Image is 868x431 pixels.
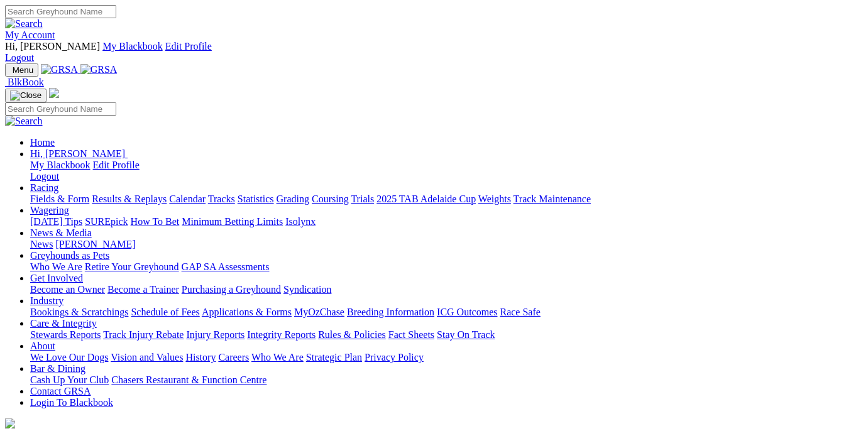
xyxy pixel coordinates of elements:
a: Schedule of Fees [131,307,199,317]
a: Grading [277,194,309,204]
a: Chasers Restaurant & Function Centre [111,374,266,385]
span: Hi, [PERSON_NAME] [30,148,125,159]
a: Bookings & Scratchings [30,307,128,317]
a: Syndication [283,284,331,295]
a: Home [30,137,55,148]
a: Strategic Plan [306,352,362,363]
a: Cash Up Your Club [30,374,109,385]
a: Privacy Policy [365,352,424,363]
a: Get Involved [30,273,83,283]
img: GRSA [41,64,78,75]
a: Who We Are [251,352,304,363]
a: Become an Owner [30,284,105,295]
a: Racing [30,182,58,193]
div: News & Media [30,239,863,250]
img: GRSA [80,64,118,75]
a: Injury Reports [186,329,244,340]
a: About [30,341,55,351]
a: How To Bet [131,216,180,227]
a: Minimum Betting Limits [182,216,283,227]
a: Vision and Values [111,352,183,363]
a: MyOzChase [294,307,344,317]
a: My Account [5,30,55,40]
img: logo-grsa-white.png [49,88,59,98]
a: My Blackbook [30,160,91,170]
a: Results & Replays [92,194,167,204]
a: Isolynx [285,216,316,227]
input: Search [5,102,116,116]
a: We Love Our Dogs [30,352,108,363]
div: Racing [30,194,863,205]
div: My Account [5,41,863,63]
button: Toggle navigation [5,63,38,77]
a: [PERSON_NAME] [55,239,135,249]
div: Get Involved [30,284,863,295]
a: Login To Blackbook [30,397,113,408]
div: Wagering [30,216,863,227]
a: Coursing [312,194,349,204]
a: My Blackbook [102,41,163,52]
button: Toggle navigation [5,89,47,102]
a: Fact Sheets [388,329,434,340]
a: Track Injury Rebate [103,329,184,340]
img: logo-grsa-white.png [5,418,15,428]
a: BlkBook [5,77,44,87]
a: Weights [478,194,511,204]
a: Calendar [169,194,206,204]
a: History [185,352,216,363]
a: Stay On Track [437,329,495,340]
a: Hi, [PERSON_NAME] [30,148,128,159]
a: Greyhounds as Pets [30,250,109,261]
img: Close [10,90,41,101]
div: About [30,352,863,363]
a: News [30,239,53,249]
a: News & Media [30,227,92,238]
a: Industry [30,295,63,306]
img: Search [5,116,43,127]
a: Careers [218,352,249,363]
a: Contact GRSA [30,386,91,396]
a: Logout [5,52,34,63]
div: Hi, [PERSON_NAME] [30,160,863,182]
div: Greyhounds as Pets [30,261,863,273]
a: Who We Are [30,261,82,272]
a: Rules & Policies [318,329,386,340]
a: Trials [351,194,374,204]
a: Wagering [30,205,69,215]
a: Track Maintenance [514,194,591,204]
a: Care & Integrity [30,318,97,329]
a: Applications & Forms [202,307,292,317]
a: [DATE] Tips [30,216,82,227]
a: Purchasing a Greyhound [182,284,281,295]
span: Menu [13,65,33,75]
a: Tracks [208,194,235,204]
a: Statistics [238,194,274,204]
a: ICG Outcomes [437,307,497,317]
a: Edit Profile [93,160,140,170]
a: Edit Profile [165,41,212,52]
a: 2025 TAB Adelaide Cup [376,194,476,204]
a: Logout [30,171,59,182]
div: Care & Integrity [30,329,863,341]
a: Fields & Form [30,194,89,204]
span: Hi, [PERSON_NAME] [5,41,100,52]
a: SUREpick [85,216,128,227]
span: BlkBook [8,77,44,87]
a: Retire Your Greyhound [85,261,179,272]
input: Search [5,5,116,18]
a: Stewards Reports [30,329,101,340]
img: Search [5,18,43,30]
a: Become a Trainer [107,284,179,295]
a: GAP SA Assessments [182,261,270,272]
a: Integrity Reports [247,329,316,340]
a: Race Safe [500,307,540,317]
a: Bar & Dining [30,363,85,374]
div: Industry [30,307,863,318]
div: Bar & Dining [30,374,863,386]
a: Breeding Information [347,307,434,317]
